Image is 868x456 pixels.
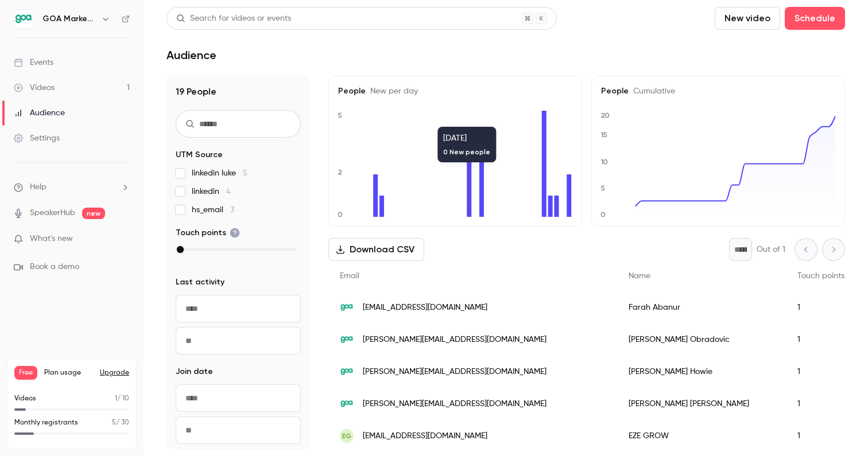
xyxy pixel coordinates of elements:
[340,301,354,314] img: goa.marketing
[176,13,291,25] div: Search for videos or events
[176,149,223,161] span: UTM Source
[340,333,354,346] img: goa.marketing
[786,420,856,452] div: 1
[116,234,130,244] iframe: Noticeable Trigger
[366,87,418,95] span: New per day
[328,238,424,261] button: Download CSV
[176,227,240,239] span: Touch points
[14,418,78,428] p: Monthly registrants
[230,206,234,214] span: 3
[600,211,606,219] text: 0
[786,388,856,420] div: 1
[601,111,610,119] text: 20
[340,272,359,280] span: Email
[100,368,129,377] button: Upgrade
[226,188,231,196] span: 4
[785,7,845,30] button: Schedule
[112,418,129,428] p: / 30
[786,356,856,388] div: 1
[338,111,342,119] text: 5
[338,85,572,97] h5: People
[30,261,79,273] span: Book a demo
[629,272,650,280] span: Name
[176,276,224,288] span: Last activity
[42,13,96,25] h6: GOA Marketing
[192,167,247,179] span: linkedin luke
[112,419,116,426] span: 5
[715,7,780,30] button: New video
[14,82,55,93] div: Videos
[82,208,105,219] span: new
[363,334,547,346] span: [PERSON_NAME][EMAIL_ADDRESS][DOMAIN_NAME]
[786,324,856,356] div: 1
[600,184,605,192] text: 5
[30,181,46,193] span: Help
[786,291,856,324] div: 1
[14,393,36,404] p: Videos
[30,233,73,245] span: What's new
[363,366,547,378] span: [PERSON_NAME][EMAIL_ADDRESS][DOMAIN_NAME]
[14,57,53,68] div: Events
[617,356,786,388] div: [PERSON_NAME] Howie
[757,244,785,255] p: Out of 1
[617,291,786,324] div: Farah Abanur
[363,430,487,442] span: [EMAIL_ADDRESS][DOMAIN_NAME]
[363,398,547,410] span: [PERSON_NAME][EMAIL_ADDRESS][DOMAIN_NAME]
[600,158,608,166] text: 10
[166,48,216,62] h1: Audience
[617,388,786,420] div: [PERSON_NAME] [PERSON_NAME]
[338,211,343,219] text: 0
[14,181,130,193] li: help-dropdown-opener
[629,87,675,95] span: Cumulative
[14,132,60,144] div: Settings
[14,366,37,380] span: Free
[340,365,354,379] img: goa.marketing
[363,302,487,314] span: [EMAIL_ADDRESS][DOMAIN_NAME]
[115,395,117,402] span: 1
[177,246,184,253] div: max
[115,393,129,404] p: / 10
[338,168,342,176] text: 2
[176,85,301,99] h1: 19 People
[14,107,65,119] div: Audience
[192,186,231,197] span: linkedin
[342,431,351,441] span: EG
[14,10,33,28] img: GOA Marketing
[617,324,786,356] div: [PERSON_NAME] Obradovic
[600,131,607,139] text: 15
[44,368,93,377] span: Plan usage
[192,204,234,216] span: hs_email
[797,272,844,280] span: Touch points
[30,207,75,219] a: SpeakerHub
[617,420,786,452] div: EZE GROW
[176,366,213,377] span: Join date
[340,397,354,411] img: goa.marketing
[601,85,835,97] h5: People
[243,169,247,177] span: 5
